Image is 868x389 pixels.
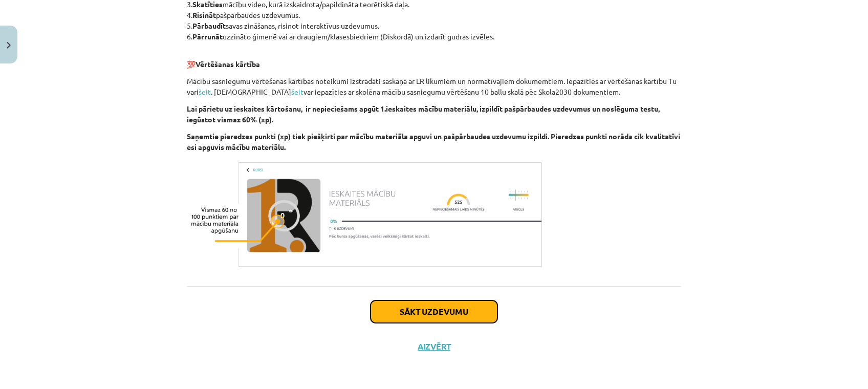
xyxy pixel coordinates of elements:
[192,32,223,41] b: Pārrunāt
[187,104,660,124] b: Lai pārietu uz ieskaites kārtošanu, ir nepieciešams apgūt 1.ieskaites mācību materiālu, izpildīt ...
[371,300,497,323] button: Sākt uzdevumu
[415,341,453,352] button: Aizvērt
[199,87,211,96] a: šeit
[187,132,680,152] b: Saņemtie pieredzes punkti (xp) tiek piešķirti par mācību materiāla apguvi un pašpārbaudes uzdevum...
[196,59,260,69] b: Vērtēšanas kārtība
[192,21,226,30] b: Pārbaudīt
[7,42,11,49] img: icon-close-lesson-0947bae3869378f0d4975bcd49f059093ad1ed9edebbc8119c70593378902aed.svg
[192,10,216,19] b: Risināt
[291,87,303,96] a: šeit
[187,48,681,70] p: 💯
[187,76,681,97] p: Mācību sasniegumu vērtēšanas kārtības noteikumi izstrādāti saskaņā ar LR likumiem un normatīvajie...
